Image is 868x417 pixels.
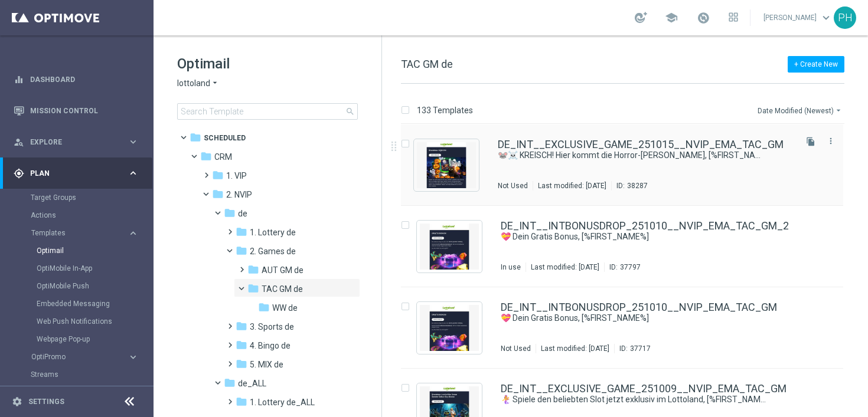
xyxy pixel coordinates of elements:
div: 💝 Dein Gratis Bonus, [%FIRST_NAME%] [501,231,794,242]
span: Explore [30,139,128,146]
div: equalizer Dashboard [13,75,139,84]
span: 1. Lottery de [250,227,296,238]
a: DE_INT__INTBONUSDROP_251010__NVIP_EMA_TAC_GM_2 [501,221,789,231]
i: folder [258,301,270,313]
a: [PERSON_NAME]keyboard_arrow_down [762,9,834,27]
i: folder [224,377,236,389]
i: keyboard_arrow_right [128,228,139,239]
div: Actions [31,206,152,224]
span: 5. MIX de [250,359,283,370]
span: OptiPromo [31,353,116,360]
button: + Create New [788,56,844,73]
div: Mission Control [13,106,139,116]
div: Optimail [37,242,152,260]
span: TAC GM de [401,58,453,70]
span: 1. Lottery de_ALL [250,397,315,408]
span: 2. NVIP [226,189,252,200]
a: DE_INT__EXCLUSIVE_GAME_251015__NVIP_EMA_TAC_GM [498,139,784,150]
div: Embedded Messaging [37,295,152,313]
span: 1. VIP [226,170,247,181]
i: folder [247,283,259,294]
div: Target Groups [31,189,152,206]
i: arrow_drop_down [210,78,220,89]
div: Press SPACE to select this row. [389,124,866,206]
a: 🐭☠️ KREISCH! Hier kommt die Horror-[PERSON_NAME], [%FIRST_NAME%]. 🐭☠️ [498,150,766,161]
div: Press SPACE to select this row. [389,206,866,287]
button: gps_fixed Plan keyboard_arrow_right [13,169,139,178]
i: keyboard_arrow_right [128,352,139,363]
input: Search Template [177,103,358,120]
i: folder [236,320,247,332]
i: gps_fixed [14,168,24,179]
i: keyboard_arrow_right [128,168,139,179]
span: keyboard_arrow_down [820,11,833,24]
div: Explore [14,137,128,147]
h1: Optimail [177,54,358,73]
button: lottoland arrow_drop_down [177,78,220,89]
button: Templates keyboard_arrow_right [31,228,139,238]
span: Plan [30,170,128,177]
i: file_copy [806,137,815,146]
i: arrow_drop_down [834,106,843,115]
div: Not Used [498,181,528,191]
i: person_search [14,137,24,147]
button: OptiPromo keyboard_arrow_right [31,352,139,362]
i: folder [236,358,247,370]
span: WW de [272,303,298,313]
a: Webpage Pop-up [37,334,123,344]
div: Press SPACE to select this row. [389,287,866,369]
div: Templates [31,224,152,348]
div: OptiPromo [31,348,152,366]
button: file_copy [803,134,818,149]
a: DE_INT__INTBONUSDROP_251010__NVIP_EMA_TAC_GM [501,302,777,313]
a: OptiMobile In-App [37,264,123,273]
img: 37717.jpeg [420,305,479,351]
div: Streams [31,366,152,383]
a: 💝 Dein Gratis Bonus, [%FIRST_NAME%] [501,313,766,324]
span: 4. Bingo de [250,340,291,351]
i: folder [200,150,212,162]
span: school [665,11,678,24]
span: search [345,107,355,116]
div: 🐭☠️ KREISCH! Hier kommt die Horror-Maus, [%FIRST_NAME%]. 🐭☠️ [498,150,794,161]
span: TAC GM de [262,284,303,294]
a: Web Push Notifications [37,317,123,326]
a: Actions [31,211,123,220]
div: 38287 [627,181,648,191]
button: Date Modified (Newest)arrow_drop_down [756,103,844,117]
div: Dashboard [14,64,139,95]
div: In use [501,262,521,272]
div: OptiMobile In-App [37,260,152,277]
div: Last modified: [DATE] [533,181,611,191]
div: 37797 [620,262,641,272]
i: equalizer [14,74,24,85]
div: ID: [604,262,641,272]
span: CRM [214,152,232,162]
div: 💝 Dein Gratis Bonus, [%FIRST_NAME%] [501,313,794,324]
div: Last modified: [DATE] [536,344,614,353]
i: folder [212,169,224,181]
div: Plan [14,168,128,179]
span: de [238,208,247,219]
img: 37797.jpeg [420,224,479,270]
i: folder [236,245,247,257]
div: ID: [611,181,648,191]
button: person_search Explore keyboard_arrow_right [13,137,139,147]
span: de_ALL [238,378,266,389]
div: ID: [614,344,651,353]
span: 3. Sports de [250,321,294,332]
a: Target Groups [31,193,123,202]
div: Web Push Notifications [37,313,152,330]
i: folder [236,396,247,408]
i: folder [224,207,236,219]
i: folder [212,188,224,200]
a: Dashboard [30,64,139,95]
div: Templates [31,229,128,237]
div: Last modified: [DATE] [526,262,604,272]
i: keyboard_arrow_right [128,136,139,147]
div: PH [834,6,856,29]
